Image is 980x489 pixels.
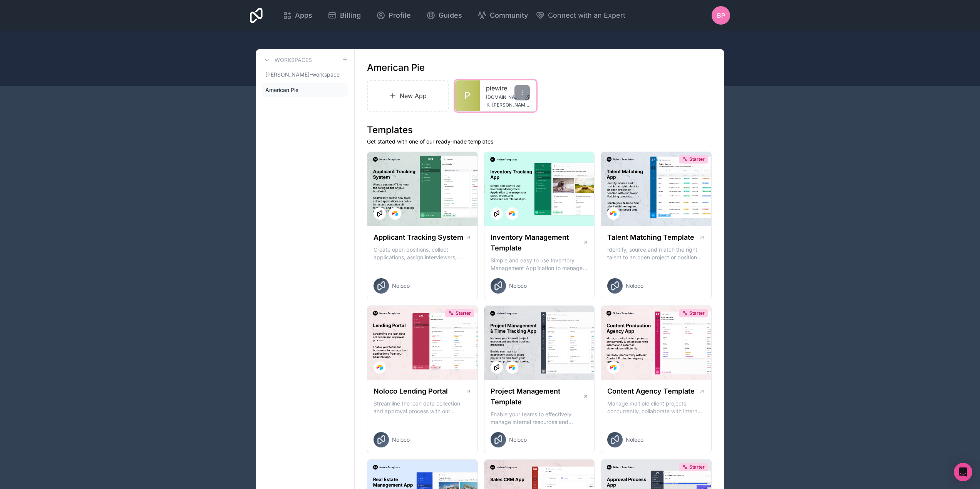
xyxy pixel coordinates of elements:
span: Noloco [392,436,410,444]
span: Profile [389,10,411,21]
span: Connect with an Expert [548,10,625,21]
a: Guides [420,7,468,24]
div: Open Intercom Messenger [954,463,972,481]
span: Starter [689,464,705,470]
span: Guides [439,10,462,21]
h1: Applicant Tracking System [374,232,463,243]
img: Airtable Logo [377,364,383,371]
p: Identify, source and match the right talent to an open project or position with our Talent Matchi... [607,246,705,261]
button: Connect with an Expert [536,10,625,21]
span: Noloco [626,282,643,290]
span: BP [717,11,725,20]
img: Airtable Logo [509,364,515,371]
p: Streamline the loan data collection and approval process with our Lending Portal template. [374,400,471,415]
img: Airtable Logo [392,210,398,217]
p: Get started with one of our ready-made templates [367,138,712,145]
span: Noloco [392,282,410,290]
a: Community [471,7,534,24]
span: Starter [456,310,471,316]
span: American Pie [265,86,298,94]
span: Starter [689,310,705,316]
span: [PERSON_NAME][EMAIL_ADDRESS][DOMAIN_NAME] [492,102,530,108]
a: New App [367,80,449,112]
p: Simple and easy to use Inventory Management Application to manage your stock, orders and Manufact... [491,257,588,272]
span: Billing [340,10,361,21]
a: Billing [322,7,367,24]
span: Noloco [509,436,527,444]
span: [PERSON_NAME]-workspace [265,71,340,78]
a: [PERSON_NAME]-workspace [262,68,348,82]
img: Airtable Logo [509,210,515,217]
a: Apps [276,7,318,24]
h1: Templates [367,124,712,136]
img: Airtable Logo [610,364,616,371]
span: Starter [689,156,705,162]
a: P [455,80,480,111]
p: Enable your teams to effectively manage internal resources and execute client projects on time. [491,411,588,426]
a: American Pie [262,83,348,97]
a: Profile [370,7,417,24]
span: Apps [295,10,312,21]
p: Create open positions, collect applications, assign interviewers, centralise candidate feedback a... [374,246,471,261]
h1: Inventory Management Template [491,232,583,254]
span: Noloco [626,436,643,444]
h1: Project Management Template [491,386,583,407]
img: Airtable Logo [610,210,616,217]
h1: Talent Matching Template [607,232,694,243]
h1: American Pie [367,62,425,74]
span: Community [490,10,528,21]
a: Workspaces [262,55,312,65]
span: P [464,90,470,102]
span: [DOMAIN_NAME] [486,94,521,100]
p: Manage multiple client projects concurrently, collaborate with internal and external stakeholders... [607,400,705,415]
h3: Workspaces [275,56,312,64]
h1: Noloco Lending Portal [374,386,448,397]
span: Noloco [509,282,527,290]
a: [DOMAIN_NAME] [486,94,530,100]
a: piewire [486,83,530,93]
h1: Content Agency Template [607,386,695,397]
